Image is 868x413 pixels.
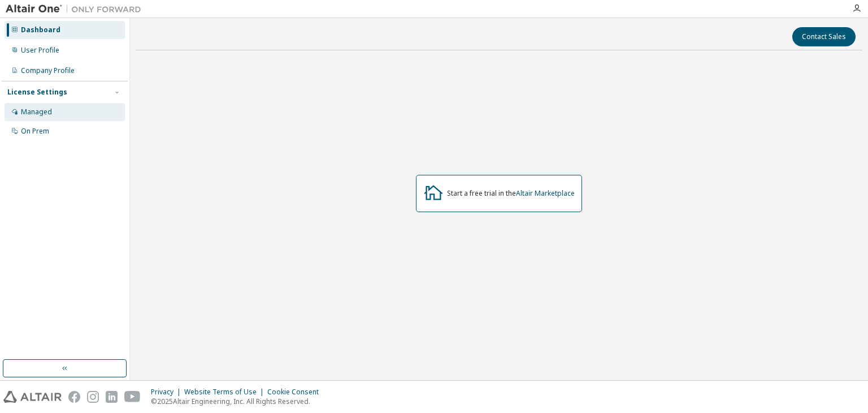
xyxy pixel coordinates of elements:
[7,88,67,97] div: License Settings
[21,46,59,55] div: User Profile
[21,127,49,136] div: On Prem
[267,388,325,397] div: Cookie Consent
[3,391,62,403] img: altair_logo.svg
[124,391,141,403] img: youtube.svg
[516,188,575,198] a: Altair Marketplace
[21,66,75,75] div: Company Profile
[21,25,60,35] div: Dashboard
[184,388,267,397] div: Website Terms of Use
[151,388,184,397] div: Privacy
[68,391,80,403] img: facebook.svg
[87,391,99,403] img: instagram.svg
[21,107,52,117] div: Managed
[447,189,575,198] div: Start a free trial in the
[151,397,325,406] p: © 2025 Altair Engineering, Inc. All Rights Reserved.
[106,391,118,403] img: linkedin.svg
[6,3,147,15] img: Altair One
[792,27,856,46] button: Contact Sales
